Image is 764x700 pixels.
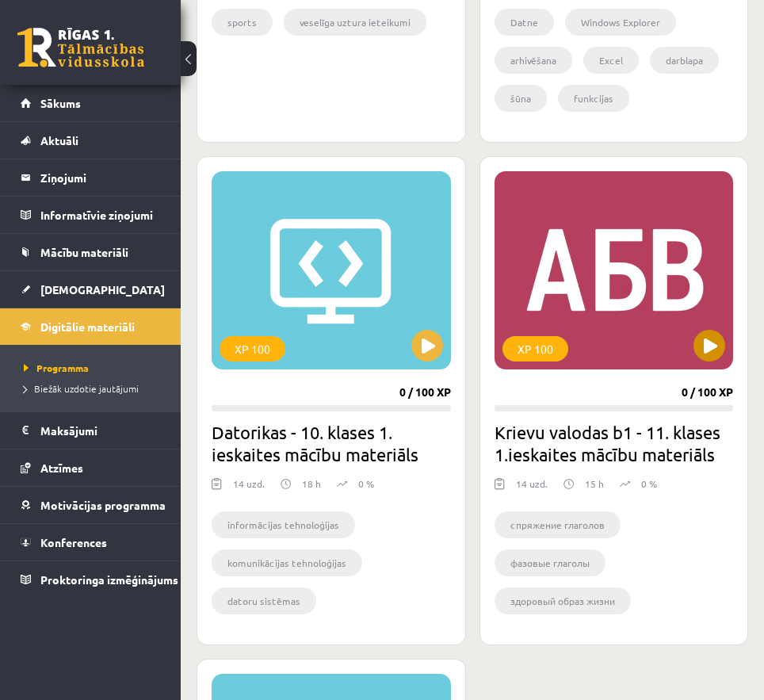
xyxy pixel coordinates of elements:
[585,476,604,491] p: 15 h
[21,197,161,233] a: Informatīvie ziņojumi
[40,319,135,334] span: Digitālie materiāli
[495,587,631,614] li: здоровый образ жизни
[24,361,89,374] span: Programma
[21,85,161,121] a: Sākums
[516,476,548,500] div: 14 uzd.
[21,487,161,523] a: Motivācijas programma
[641,476,657,491] p: 0 %
[24,361,165,375] a: Programma
[40,245,128,259] span: Mācību materiāli
[40,197,161,233] legend: Informatīvie ziņojumi
[21,271,161,308] a: [DEMOGRAPHIC_DATA]
[495,511,621,538] li: cпряжение глаголов
[583,47,639,74] li: Excel
[21,524,161,560] a: Konferences
[212,511,355,538] li: informācijas tehnoloģijas
[21,561,161,598] a: Proktoringa izmēģinājums
[24,382,139,395] span: Biežāk uzdotie jautājumi
[284,9,426,36] li: veselīga uztura ieteikumi
[21,234,161,270] a: Mācību materiāli
[565,9,676,36] li: Windows Explorer
[502,336,568,361] div: XP 100
[40,498,166,512] span: Motivācijas programma
[495,85,547,112] li: šūna
[212,421,451,465] h2: Datorikas - 10. klases 1. ieskaites mācību materiāls
[358,476,374,491] p: 0 %
[17,28,144,67] a: Rīgas 1. Tālmācības vidusskola
[21,412,161,449] a: Maksājumi
[220,336,285,361] div: XP 100
[558,85,629,112] li: funkcijas
[650,47,719,74] li: darblapa
[21,122,161,159] a: Aktuāli
[495,421,734,465] h2: Krievu valodas b1 - 11. klases 1.ieskaites mācību materiāls
[212,9,273,36] li: sports
[21,159,161,196] a: Ziņojumi
[212,549,362,576] li: komunikācijas tehnoloģijas
[495,9,554,36] li: Datne
[40,535,107,549] span: Konferences
[21,449,161,486] a: Atzīmes
[40,96,81,110] span: Sākums
[302,476,321,491] p: 18 h
[495,549,605,576] li: фазовые глаголы
[21,308,161,345] a: Digitālie materiāli
[40,461,83,475] span: Atzīmes
[212,587,316,614] li: datoru sistēmas
[40,133,78,147] span: Aktuāli
[233,476,265,500] div: 14 uzd.
[40,159,161,196] legend: Ziņojumi
[40,572,178,587] span: Proktoringa izmēģinājums
[495,47,572,74] li: arhivēšana
[40,412,161,449] legend: Maksājumi
[40,282,165,296] span: [DEMOGRAPHIC_DATA]
[24,381,165,396] a: Biežāk uzdotie jautājumi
